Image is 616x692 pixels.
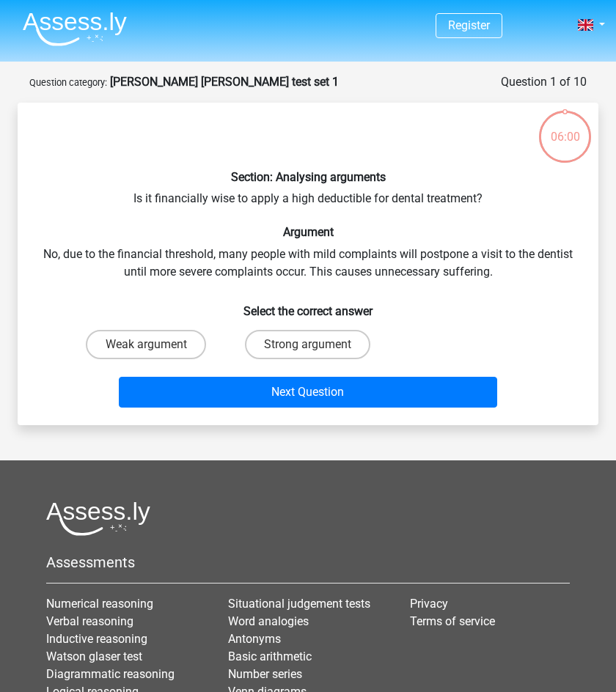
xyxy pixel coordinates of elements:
h5: Assessments [46,553,570,571]
a: Situational judgement tests [228,597,370,611]
h6: Section: Analysing arguments [41,170,575,184]
a: Register [448,18,490,32]
a: Privacy [410,597,448,611]
img: Assessly logo [46,501,150,536]
a: Terms of service [410,614,495,628]
h6: Argument [41,225,575,239]
label: Weak argument [86,330,206,359]
a: Verbal reasoning [46,614,133,628]
div: Is it financially wise to apply a high deductible for dental treatment? No, due to the financial ... [23,114,593,413]
a: Basic arithmetic [228,649,312,663]
a: Numerical reasoning [46,597,153,611]
div: 06:00 [538,109,593,146]
strong: [PERSON_NAME] [PERSON_NAME] test set 1 [110,75,339,89]
div: Question 1 of 10 [501,73,587,91]
h6: Select the correct answer [41,292,575,318]
a: Inductive reasoning [46,632,147,646]
a: Watson glaser test [46,649,142,663]
a: Word analogies [228,614,309,628]
small: Question category: [29,77,107,88]
img: Assessly [23,12,127,46]
button: Next Question [119,377,498,408]
a: Diagrammatic reasoning [46,667,175,681]
a: Antonyms [228,632,281,646]
label: Strong argument [245,330,370,359]
a: Number series [228,667,302,681]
